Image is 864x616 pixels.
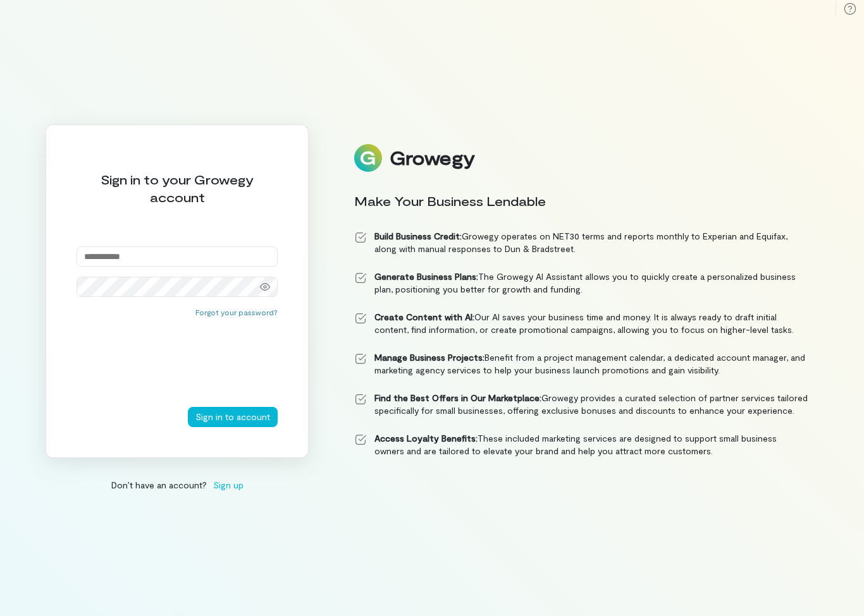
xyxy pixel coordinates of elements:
strong: Create Content with AI: [374,311,474,322]
strong: Access Loyalty Benefits: [374,433,478,444]
li: The Growegy AI Assistant allows you to quickly create a personalized business plan, positioning y... [354,270,808,296]
div: Growegy [390,147,474,169]
strong: Build Business Credit: [374,231,462,241]
button: Sign in to account [188,407,278,427]
div: Make Your Business Lendable [354,192,808,210]
li: Growegy provides a curated selection of partner services tailored specifically for small business... [354,392,808,417]
strong: Generate Business Plans: [374,271,478,282]
div: Sign in to your Growegy account [77,171,278,206]
button: Forgot your password? [195,307,278,317]
strong: Manage Business Projects: [374,352,484,363]
li: Our AI saves your business time and money. It is always ready to draft initial content, find info... [354,311,808,336]
li: These included marketing services are designed to support small business owners and are tailored ... [354,432,808,457]
li: Growegy operates on NET30 terms and reports monthly to Experian and Equifax, along with manual re... [354,230,808,255]
strong: Find the Best Offers in Our Marketplace: [374,392,541,403]
span: Sign up [213,478,244,492]
img: Logo [354,144,382,172]
li: Benefit from a project management calendar, a dedicated account manager, and marketing agency ser... [354,351,808,377]
div: Don’t have an account? [46,478,309,492]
